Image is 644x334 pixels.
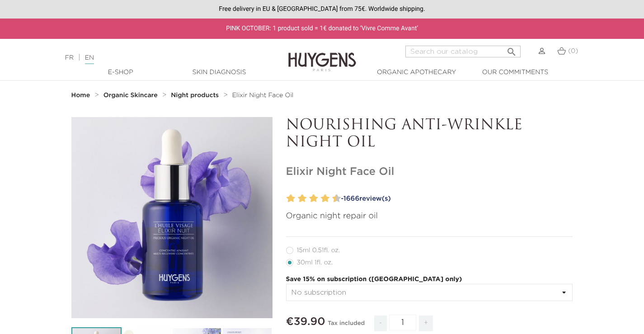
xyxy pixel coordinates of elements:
[71,92,92,99] a: Home
[85,55,94,64] a: EN
[405,46,521,57] input: Search
[232,92,294,99] a: Elixir Night Face Oil
[374,315,387,331] span: -
[470,68,560,77] a: Our commitments
[103,92,160,99] a: Organic Skincare
[103,92,158,99] strong: Organic Skincare
[503,43,520,55] button: 
[288,38,356,73] img: Huygens
[232,92,294,99] span: Elixir Night Face Oil
[286,117,573,152] p: NOURISHING ANTI-WRINKLE NIGHT OIL
[286,247,351,254] label: 15ml 0.51fl. oz.
[171,92,221,99] a: Night products
[286,316,325,327] span: €39.90
[338,192,573,206] a: -1666review(s)
[286,275,573,284] p: Save 15% on subscription ([GEOGRAPHIC_DATA] only)
[296,192,299,205] label: 3
[506,44,517,55] i: 
[286,259,344,266] label: 30ml 1fl. oz.
[343,195,359,202] span: 1666
[174,68,264,77] a: Skin Diagnosis
[300,192,306,205] label: 4
[61,52,262,63] div: |
[171,92,219,99] strong: Night products
[334,192,341,205] label: 10
[286,165,573,179] h1: Elixir Night Face Oil
[419,315,433,331] span: +
[65,55,74,61] a: FR
[389,315,416,330] input: Quantity
[71,92,90,99] strong: Home
[330,192,334,205] label: 9
[285,192,288,205] label: 1
[568,48,578,54] span: (0)
[371,68,462,77] a: Organic Apothecary
[307,192,310,205] label: 5
[323,192,329,205] label: 8
[75,68,166,77] a: E-Shop
[286,210,573,222] p: Organic night repair oil
[311,192,318,205] label: 6
[319,192,322,205] label: 7
[288,192,295,205] label: 2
